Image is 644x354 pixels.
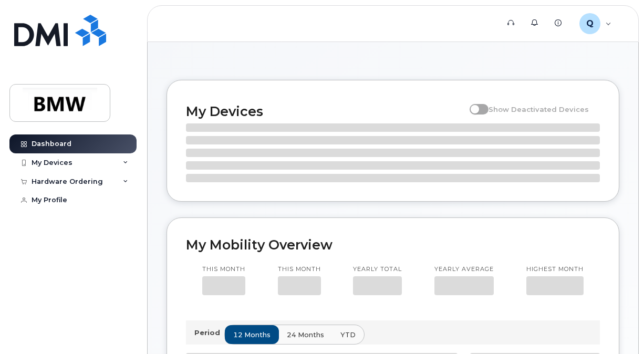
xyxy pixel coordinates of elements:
p: This month [202,265,245,274]
h2: My Devices [186,103,464,119]
p: This month [278,265,321,274]
span: YTD [340,330,356,340]
p: Yearly total [353,265,402,274]
input: Show Deactivated Devices [470,99,478,108]
p: Period [194,328,224,338]
p: Highest month [526,265,584,274]
span: Show Deactivated Devices [489,105,589,113]
span: 24 months [287,330,324,340]
h2: My Mobility Overview [186,237,600,253]
p: Yearly average [434,265,494,274]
